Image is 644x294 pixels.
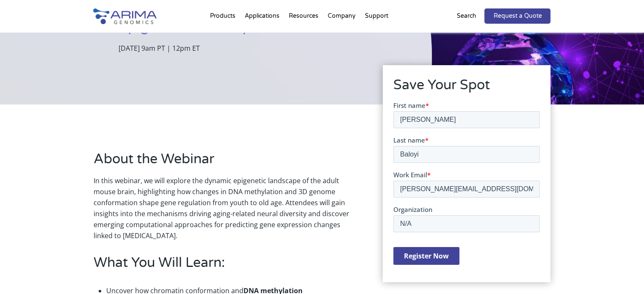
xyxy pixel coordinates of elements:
[94,253,358,279] h2: What You Will Learn:
[93,8,157,24] img: Arima-Genomics-logo
[456,11,476,22] p: Search
[484,8,550,24] a: Request a Quote
[94,150,358,175] h2: About the Webinar
[119,43,390,54] p: [DATE] 9am PT | 12pm ET
[94,175,358,241] p: In this webinar, we will explore the dynamic epigenetic landscape of the adult mouse brain, highl...
[393,101,540,272] iframe: Form 1
[393,76,540,101] h2: Save Your Spot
